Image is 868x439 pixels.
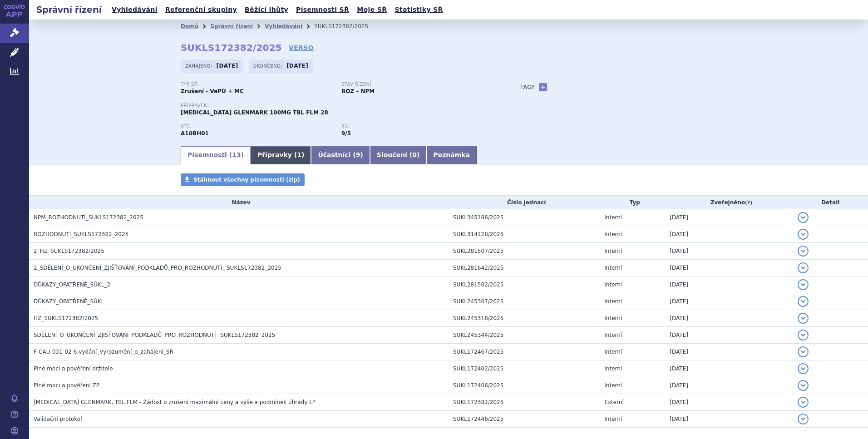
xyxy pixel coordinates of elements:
abbr: (?) [745,200,752,206]
button: detail [798,330,809,340]
strong: [DATE] [217,63,238,69]
span: 1 [297,151,301,158]
a: Vyhledávání [265,23,302,30]
button: detail [798,296,809,307]
td: [DATE] [665,360,793,377]
button: detail [798,397,809,408]
strong: Zrušení - VaPÚ + MC [181,88,244,94]
a: Sloučení (0) [370,146,426,164]
span: ROZHODNUTÍ_SUKLS172382_2025 [34,231,128,237]
span: 2_HZ_SUKLS172382/2025 [34,248,104,254]
span: SDĚLENÍ_O_UKONČENÍ_ZJIŠŤOVÁNÍ_PODKLADŮ_PRO_ROZHODNUTÍ_ SUKLS172382_2025 [34,332,275,338]
td: SUKL172406/2025 [449,377,600,394]
a: Stáhnout všechny písemnosti (zip) [181,173,305,186]
td: SUKL245344/2025 [449,327,600,344]
p: ATC: [181,124,332,129]
span: SITAGLIPTIN GLENMARK, TBL FLM - Žádost o zrušení maximální ceny a výše a podmínek úhrady LP [34,399,316,405]
strong: ROZ – NPM [341,88,375,94]
p: RS: [341,124,493,129]
span: [MEDICAL_DATA] GLENMARK 100MG TBL FLM 28 [181,109,328,116]
h3: Tagy [520,82,535,93]
td: [DATE] [665,243,793,260]
a: Písemnosti (13) [181,146,251,164]
span: DŮKAZY_OPATŘENÉ_SÚKL [34,298,104,305]
strong: léčiva k terapii diabetu, léčiva ovlivňující inkretinový systém [341,130,351,137]
span: Interní [604,382,622,389]
td: SUKL172446/2025 [449,411,600,428]
td: [DATE] [665,293,793,310]
span: DŮKAZY_OPATŘENÉ_SÚKL_2 [34,281,110,288]
a: Statistiky SŘ [392,4,445,16]
button: detail [798,363,809,374]
span: Plné moci a pověření držitele [34,365,113,372]
p: Stav řízení: [341,82,493,87]
td: SUKL281502/2025 [449,276,600,293]
a: Písemnosti SŘ [293,4,352,16]
button: detail [798,229,809,240]
button: detail [798,346,809,357]
span: Externí [604,399,623,405]
td: SUKL281507/2025 [449,243,600,260]
td: SUKL245318/2025 [449,310,600,327]
th: Detail [793,196,868,209]
li: SUKLS172382/2025 [314,20,380,33]
p: Typ SŘ: [181,82,332,87]
button: detail [798,380,809,391]
span: Interní [604,214,622,221]
span: Zahájeno: [185,62,214,69]
td: SUKL281642/2025 [449,260,600,276]
button: detail [798,313,809,324]
a: Domů [181,23,198,30]
td: SUKL172402/2025 [449,360,600,377]
span: Interní [604,231,622,237]
td: [DATE] [665,260,793,276]
h2: Správní řízení [29,3,109,16]
p: Přípravek: [181,103,502,109]
a: Přípravky (1) [251,146,311,164]
td: [DATE] [665,276,793,293]
span: Validační protokol [34,416,82,422]
td: SUKL172382/2025 [449,394,600,411]
span: HZ_SUKLS172382/2025 [34,315,98,321]
td: [DATE] [665,394,793,411]
span: 13 [232,151,241,158]
a: + [539,83,547,91]
strong: [DATE] [286,63,308,69]
td: SUKL314128/2025 [449,226,600,243]
button: detail [798,279,809,290]
a: Správní řízení [210,23,253,30]
span: 0 [412,151,417,158]
td: [DATE] [665,377,793,394]
span: Plné moci a pověření ZP [34,382,99,389]
span: Interní [604,365,622,372]
a: Moje SŘ [354,4,390,16]
span: Interní [604,315,622,321]
td: [DATE] [665,310,793,327]
a: Běžící lhůty [242,4,291,16]
button: detail [798,212,809,223]
span: Interní [604,298,622,305]
td: SUKL245307/2025 [449,293,600,310]
td: [DATE] [665,209,793,226]
a: Referenční skupiny [163,4,240,16]
button: detail [798,246,809,256]
th: Typ [600,196,665,209]
span: Interní [604,265,622,271]
a: Vyhledávání [109,4,160,16]
strong: SUKLS172382/2025 [181,42,282,53]
span: Interní [604,281,622,288]
td: [DATE] [665,226,793,243]
span: Interní [604,349,622,355]
span: NPM_ROZHODNUTÍ_SUKLS172382_2025 [34,214,143,221]
span: Interní [604,416,622,422]
a: Účastníci (9) [311,146,370,164]
button: detail [798,262,809,273]
button: detail [798,414,809,424]
th: Název [29,196,449,209]
span: 2_SDĚLENÍ_O_UKONČENÍ_ZJIŠŤOVÁNÍ_PODKLADŮ_PRO_ROZHODNUTÍ_ SUKLS172382_2025 [34,265,281,271]
td: SUKL345186/2025 [449,209,600,226]
span: Stáhnout všechny písemnosti (zip) [193,177,300,183]
span: F-CAU-031-02-6.vydání_Vyrozumění_o_zahájení_SŘ [34,349,173,355]
td: SUKL172467/2025 [449,344,600,360]
a: VERSO [289,43,314,52]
